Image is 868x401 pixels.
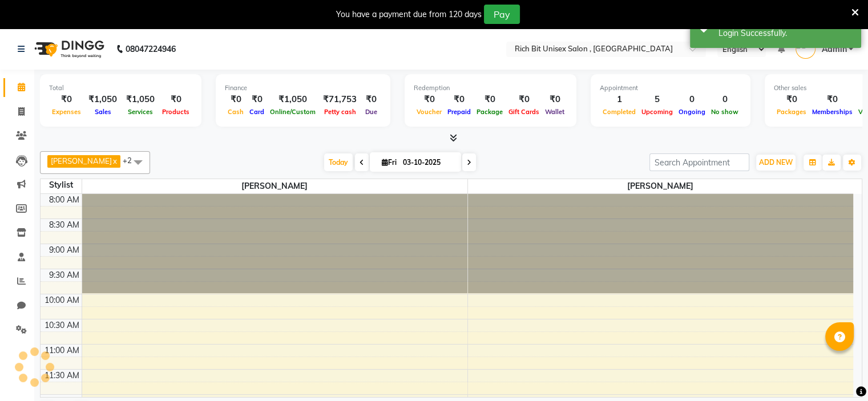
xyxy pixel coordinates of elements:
span: Completed [600,108,639,116]
div: ₹0 [445,93,474,106]
span: Package [474,108,506,116]
div: Login Successfully. [718,27,853,39]
span: Fri [379,158,399,167]
span: [PERSON_NAME] [468,179,854,193]
div: Stylist [41,179,82,191]
div: 0 [676,93,708,106]
input: 2025-10-03 [399,154,457,171]
div: 8:00 AM [47,194,82,206]
div: ₹1,050 [84,93,122,106]
span: [PERSON_NAME] [51,156,112,165]
div: ₹0 [247,93,267,106]
div: You have a payment due from 120 days [336,9,482,21]
div: ₹0 [159,93,192,106]
span: Memberships [809,108,855,116]
button: ADD NEW [756,155,796,171]
div: Redemption [414,83,567,93]
span: Cash [225,108,247,116]
div: 9:00 AM [47,244,82,256]
span: Ongoing [676,108,708,116]
a: x [112,156,117,165]
div: ₹71,753 [318,93,361,106]
div: ₹0 [809,93,855,106]
div: ₹0 [474,93,506,106]
span: Expenses [49,108,84,116]
span: Wallet [542,108,567,116]
b: 08047224946 [126,33,176,65]
span: Upcoming [639,108,676,116]
span: Voucher [414,108,445,116]
span: +2 [123,156,140,165]
div: ₹1,050 [267,93,318,106]
span: [PERSON_NAME] [82,179,467,193]
button: Pay [484,5,520,24]
div: Appointment [600,83,741,93]
div: ₹0 [774,93,809,106]
span: Services [125,108,156,116]
span: Gift Cards [506,108,542,116]
div: ₹0 [542,93,567,106]
div: ₹0 [49,93,84,106]
span: Admin [821,43,846,55]
div: ₹1,050 [122,93,159,106]
span: Online/Custom [267,108,318,116]
div: ₹0 [414,93,445,106]
div: 10:00 AM [42,294,82,306]
div: 10:30 AM [42,319,82,331]
div: Total [49,83,192,93]
div: ₹0 [361,93,381,106]
div: 1 [600,93,639,106]
span: Due [362,108,380,116]
span: ADD NEW [759,158,793,167]
div: ₹0 [225,93,247,106]
img: Admin [796,39,815,59]
div: 5 [639,93,676,106]
span: Packages [774,108,809,116]
span: Card [247,108,267,116]
input: Search Appointment [649,153,749,171]
div: 0 [708,93,741,106]
div: Finance [225,83,381,93]
div: 8:30 AM [47,219,82,231]
div: 11:30 AM [42,370,82,382]
span: Today [324,153,353,171]
span: Petty cash [321,108,359,116]
span: No show [708,108,741,116]
div: ₹0 [506,93,542,106]
span: Sales [92,108,114,116]
div: 9:30 AM [47,269,82,281]
span: Products [159,108,192,116]
span: Prepaid [445,108,474,116]
div: 11:00 AM [42,345,82,357]
img: logo [29,33,107,65]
